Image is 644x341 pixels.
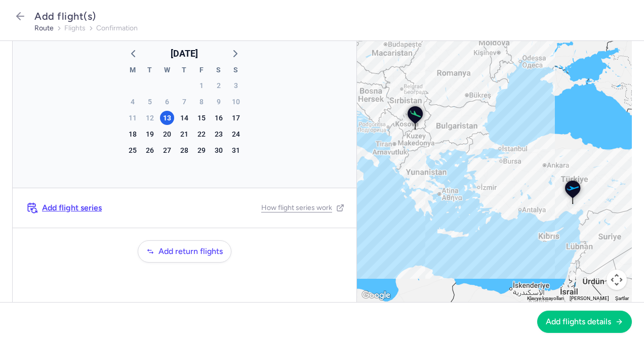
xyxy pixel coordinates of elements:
div: Tuesday, Aug 5, 2025 [143,95,157,109]
button: Add flights details [537,311,632,333]
a: Bu bölgeyi Google Haritalar'da açın (yeni pencerede açılır) [359,292,393,299]
div: Friday, Aug 15, 2025 [194,111,209,125]
div: Saturday, Aug 30, 2025 [212,143,226,157]
div: Sunday, Aug 31, 2025 [229,143,243,157]
div: Thursday, Aug 7, 2025 [177,95,191,109]
div: F [193,64,210,77]
div: Monday, Aug 25, 2025 [126,143,140,157]
button: [DATE] [167,46,202,61]
div: Saturday, Aug 2, 2025 [212,78,226,93]
button: Add flight series [25,200,104,216]
div: Thursday, Aug 21, 2025 [177,127,191,141]
div: Wednesday, Aug 20, 2025 [160,127,174,141]
div: W [158,64,176,77]
div: Sunday, Aug 24, 2025 [229,127,243,141]
a: Şartlar [615,295,629,301]
div: Wednesday, Aug 13, 2025 [160,111,174,125]
button: Add return flights [138,240,231,263]
div: Friday, Aug 22, 2025 [194,127,209,141]
button: flights [64,24,86,32]
button: route [34,24,54,32]
span: Add return flights [158,247,223,256]
div: Saturday, Aug 23, 2025 [212,127,226,141]
div: Saturday, Aug 16, 2025 [212,111,226,125]
div: Tuesday, Aug 19, 2025 [143,127,157,141]
div: Wednesday, Aug 27, 2025 [160,143,174,157]
div: Friday, Aug 29, 2025 [194,143,209,157]
div: Tuesday, Aug 26, 2025 [143,143,157,157]
div: Friday, Aug 8, 2025 [194,95,209,109]
div: Monday, Aug 11, 2025 [126,111,140,125]
div: Wednesday, Aug 6, 2025 [160,95,174,109]
button: confirmation [96,24,138,32]
div: Friday, Aug 1, 2025 [194,78,209,93]
span: Add flights details [546,317,611,326]
span: Add flight series [42,203,102,212]
div: Saturday, Aug 9, 2025 [212,95,226,109]
div: Sunday, Aug 3, 2025 [229,78,243,93]
div: S [210,64,227,77]
a: How flight series work [261,204,344,212]
div: T [176,64,193,77]
div: Monday, Aug 18, 2025 [126,127,140,141]
div: Thursday, Aug 14, 2025 [177,111,191,125]
button: Klavye kısayolları [527,295,563,302]
button: Harita kamerası kontrolleri [607,270,627,290]
div: Sunday, Aug 17, 2025 [229,111,243,125]
div: Thursday, Aug 28, 2025 [177,143,191,157]
div: Sunday, Aug 10, 2025 [229,95,243,109]
div: Tuesday, Aug 12, 2025 [143,111,157,125]
button: Harita Verileri [570,295,609,302]
img: Google [359,289,393,302]
span: Add flight(s) [34,10,96,22]
span: [DATE] [171,46,198,61]
div: Monday, Aug 4, 2025 [126,95,140,109]
div: T [141,64,158,77]
div: S [227,64,245,77]
div: M [124,64,141,77]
